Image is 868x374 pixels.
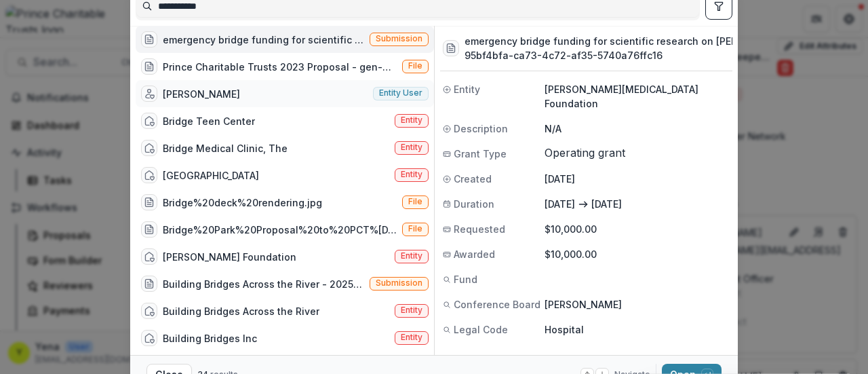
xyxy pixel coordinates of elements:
div: Bridge%20Park%20Proposal%20to%20PCT%[DATE]%202015.pdf [163,223,397,237]
p: N/A [545,121,730,136]
div: Bridge Teen Center [163,114,255,128]
span: Fund [454,272,477,286]
span: File [408,224,422,233]
p: Hospital [545,322,730,337]
p: $10,000.00 [545,222,730,236]
span: Entity [401,143,422,152]
span: Entity [401,115,422,125]
div: [PERSON_NAME] Foundation [163,250,296,264]
span: File [408,61,422,71]
div: Building Bridges Inc [163,331,257,345]
span: Submission [376,278,422,288]
p: [PERSON_NAME] [545,297,730,312]
span: Operating grant [545,147,730,160]
div: Bridge Medical Clinic, The [163,141,288,155]
span: Entity user [379,88,422,98]
div: Bridge%20deck%20rendering.jpg [163,195,322,210]
div: [PERSON_NAME] [163,87,240,101]
span: Duration [454,197,494,211]
p: [DATE] [591,197,622,211]
span: Entity [454,82,480,96]
div: [GEOGRAPHIC_DATA] [163,168,259,183]
p: [DATE] [545,172,730,186]
span: Grant Type [454,147,507,161]
span: Submission [376,34,422,43]
span: Requested [454,222,505,236]
span: Conference Board [454,297,540,312]
span: Entity [401,251,422,261]
div: emergency bridge funding for scientific research on [PERSON_NAME][MEDICAL_DATA] [163,33,364,47]
div: Building Bridges Across the River [163,304,319,318]
span: File [408,197,422,206]
span: Entity [401,305,422,315]
span: Entity [401,333,422,342]
div: Prince Charitable Trusts 2023 Proposal - gen-op and [GEOGRAPHIC_DATA] (DRAFT FINAL).pdf [163,60,397,74]
span: Awarded [454,247,495,261]
span: Description [454,121,508,136]
span: Legal Code [454,322,508,337]
p: [PERSON_NAME][MEDICAL_DATA] Foundation [545,82,730,111]
p: $10,000.00 [545,247,730,261]
p: [DATE] [545,197,575,211]
div: Building Bridges Across the River - 2025 - DC - Expedited Grant Update [163,277,364,291]
span: Entity [401,170,422,179]
span: Created [454,172,492,186]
